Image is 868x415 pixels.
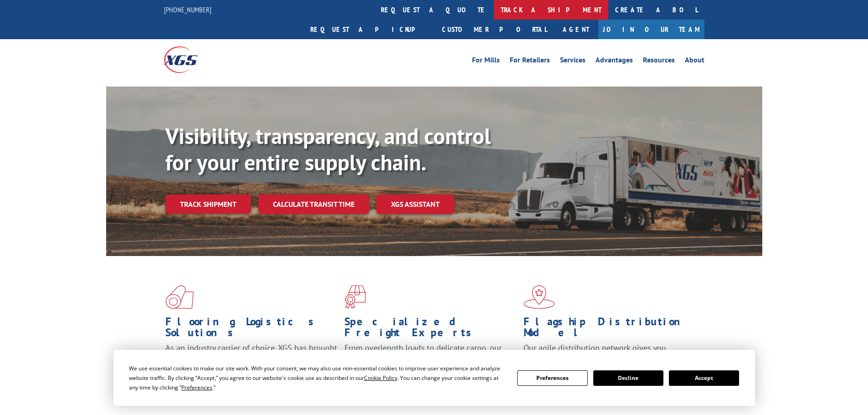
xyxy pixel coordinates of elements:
button: Preferences [517,370,587,386]
span: Our agile distribution network gives you nationwide inventory management on demand. [524,343,691,364]
h1: Flagship Distribution Model [524,316,696,343]
button: Decline [593,370,663,386]
h1: Flooring Logistics Solutions [165,316,338,343]
a: Advantages [596,56,633,67]
a: Track shipment [165,195,251,214]
button: Accept [669,370,739,386]
a: [PHONE_NUMBER] [164,5,211,14]
h1: Specialized Freight Experts [344,316,517,343]
a: Join Our Team [598,20,704,39]
img: xgs-icon-flagship-distribution-model-red [524,285,555,309]
a: Agent [554,20,598,39]
a: Request a pickup [303,20,435,39]
span: Cookie Policy [364,374,397,382]
p: From overlength loads to delicate cargo, our experienced staff knows the best way to move your fr... [344,343,517,383]
a: For Retailers [510,56,550,67]
a: Services [560,56,586,67]
img: xgs-icon-focused-on-flooring-red [344,285,366,309]
a: XGS ASSISTANT [376,195,454,214]
div: Cookie Consent Prompt [113,350,755,406]
div: We use essential cookies to make our site work. With your consent, we may also use non-essential ... [129,364,506,392]
a: About [685,56,704,67]
a: Customer Portal [435,20,554,39]
span: Preferences [181,384,212,391]
span: As an industry carrier of choice, XGS has brought innovation and dedication to flooring logistics... [165,343,337,375]
a: For Mills [472,56,500,67]
a: Resources [643,56,675,67]
img: xgs-icon-total-supply-chain-intelligence-red [165,285,194,309]
b: Visibility, transparency, and control for your entire supply chain. [165,122,491,176]
a: Calculate transit time [258,195,369,214]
